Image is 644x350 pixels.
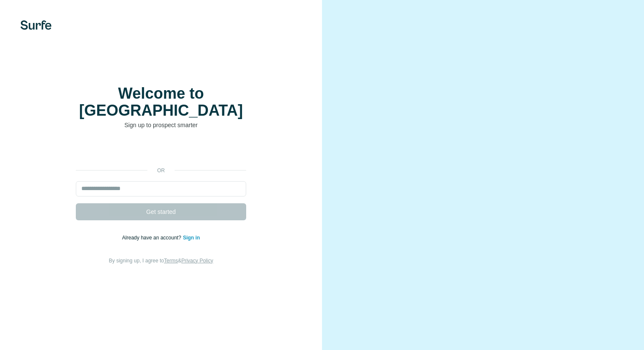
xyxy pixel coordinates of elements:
[76,121,246,129] p: Sign up to prospect smarter
[147,167,175,174] p: or
[76,85,246,119] h1: Welcome to [GEOGRAPHIC_DATA]
[164,258,178,264] a: Terms
[181,258,213,264] a: Privacy Policy
[20,20,52,30] img: Surfe's logo
[109,258,213,264] span: By signing up, I agree to &
[72,142,250,161] iframe: Sign in with Google Button
[183,235,200,241] a: Sign in
[122,235,183,241] span: Already have an account?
